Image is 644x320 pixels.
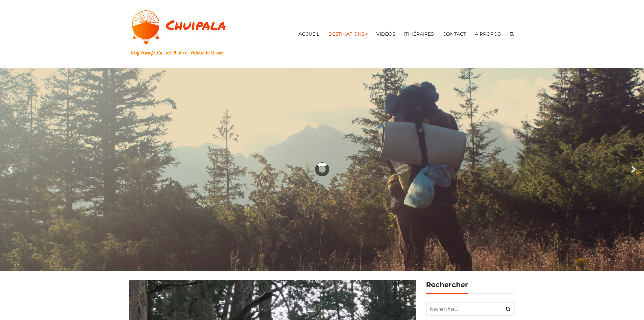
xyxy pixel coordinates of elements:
a: Itinéraires [401,25,437,42]
a: A propos [471,25,504,42]
img: Chuipala Blog Voyage, Carnet photo et vidéos de drone [129,8,231,46]
h4: Rechercher [426,280,468,294]
input: Rechercher... [426,302,515,316]
a: Destinations [325,25,371,42]
a: Vidéos [373,25,399,42]
a: Accueil [295,25,323,42]
a: Blog Voyage, Carnet Photo et Vidéos de Drone [129,8,231,59]
a: Contact [439,25,469,42]
h1: Blog Voyage, Carnet Photo et Vidéos de Drone [131,50,231,56]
